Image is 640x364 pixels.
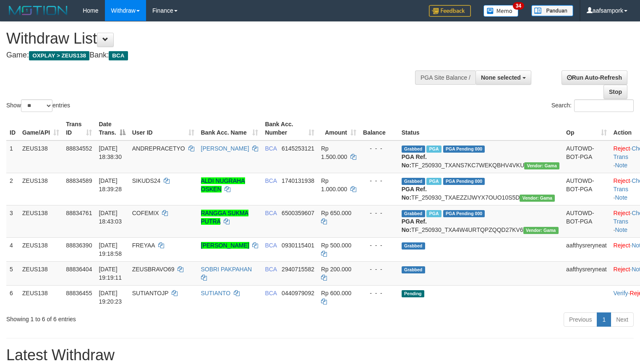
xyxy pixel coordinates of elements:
[129,117,198,140] th: User ID: activate to sort column ascending
[563,205,610,237] td: AUTOWD-BOT-PGA
[265,177,277,184] span: BCA
[6,30,418,47] h1: Withdraw List
[265,145,277,152] span: BCA
[6,261,19,285] td: 5
[563,117,610,140] th: Op: activate to sort column ascending
[29,51,89,60] span: OXPLAY > ZEUS138
[551,99,634,112] label: Search:
[363,177,395,185] div: - - -
[99,210,122,225] span: [DATE] 18:43:03
[265,210,277,216] span: BCA
[443,178,485,185] span: PGA Pending
[99,290,122,305] span: [DATE] 19:20:23
[6,285,19,309] td: 6
[614,242,630,249] a: Reject
[265,242,277,249] span: BCA
[523,227,559,234] span: Vendor URL: https://trx31.1velocity.biz
[614,177,630,184] a: Reject
[132,290,169,296] span: SUTIANTOJP
[19,140,63,173] td: ZEUS138
[524,162,559,169] span: Vendor URL: https://trx31.1velocity.biz
[611,312,634,327] a: Next
[574,99,634,112] input: Search:
[402,210,425,217] span: Grabbed
[429,5,471,17] img: Feedback.jpg
[402,290,424,297] span: Pending
[531,5,573,16] img: panduan.png
[132,242,155,249] span: FREYAA
[398,205,563,237] td: TF_250930_TXA4W4URTQPZQQD27KV6
[201,242,249,249] a: [PERSON_NAME]
[415,70,475,85] div: PGA Site Balance /
[615,226,628,233] a: Note
[201,210,249,225] a: RANGGA SUKMA PUTRA
[321,145,347,160] span: Rp 1.500.000
[19,117,63,140] th: Game/API: activate to sort column ascending
[562,70,627,85] a: Run Auto-Refresh
[6,237,19,261] td: 4
[563,140,610,173] td: AUTOWD-BOT-PGA
[426,146,441,153] span: Marked by aafsolysreylen
[481,74,521,81] span: None selected
[614,290,628,296] a: Verify
[615,194,628,201] a: Note
[282,177,314,184] span: Copy 1740131938 to clipboard
[603,85,627,99] a: Stop
[99,145,122,160] span: [DATE] 18:38:30
[360,117,398,140] th: Balance
[443,146,485,153] span: PGA Pending
[513,2,524,10] span: 34
[265,290,277,296] span: BCA
[19,205,63,237] td: ZEUS138
[402,153,427,169] b: PGA Ref. No:
[402,266,425,273] span: Grabbed
[615,162,628,169] a: Note
[19,285,63,309] td: ZEUS138
[66,242,92,249] span: 88836390
[321,242,351,249] span: Rp 500.000
[321,177,347,192] span: Rp 1.000.000
[282,210,314,216] span: Copy 6500359607 to clipboard
[282,145,314,152] span: Copy 6145253121 to clipboard
[282,242,314,249] span: Copy 0930115401 to clipboard
[321,210,351,216] span: Rp 650.000
[19,237,63,261] td: ZEUS138
[563,237,610,261] td: aafthysreryneat
[201,266,252,273] a: SOBRI PAKPAHAN
[6,347,634,364] h1: Latest Withdraw
[198,117,262,140] th: Bank Acc. Name: activate to sort column ascending
[66,290,92,296] span: 88836455
[398,140,563,173] td: TF_250930_TXANS7KC7WEKQBHV4VKU
[261,117,318,140] th: Bank Acc. Number: activate to sort column ascending
[132,145,185,152] span: ANDREPRACETYO
[201,177,245,192] a: ALDI NUGRAHA OSKEN
[19,173,63,205] td: ZEUS138
[63,117,95,140] th: Trans ID: activate to sort column ascending
[363,289,395,297] div: - - -
[597,312,611,327] a: 1
[614,145,630,152] a: Reject
[321,266,351,273] span: Rp 200.000
[443,210,485,217] span: PGA Pending
[282,290,314,296] span: Copy 0440979092 to clipboard
[402,242,425,250] span: Grabbed
[282,266,314,273] span: Copy 2940715582 to clipboard
[402,218,427,233] b: PGA Ref. No:
[402,178,425,185] span: Grabbed
[66,177,92,184] span: 88834589
[614,210,630,216] a: Reject
[483,5,519,17] img: Button%20Memo.svg
[265,266,277,273] span: BCA
[201,145,249,152] a: [PERSON_NAME]
[563,261,610,285] td: aafthysreryneat
[6,99,70,112] label: Show entries
[99,242,122,257] span: [DATE] 19:18:58
[95,117,128,140] th: Date Trans.: activate to sort column descending
[19,261,63,285] td: ZEUS138
[398,117,563,140] th: Status
[99,266,122,281] span: [DATE] 19:19:11
[564,312,597,327] a: Previous
[614,266,630,273] a: Reject
[520,195,555,202] span: Vendor URL: https://trx31.1velocity.biz
[363,265,395,273] div: - - -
